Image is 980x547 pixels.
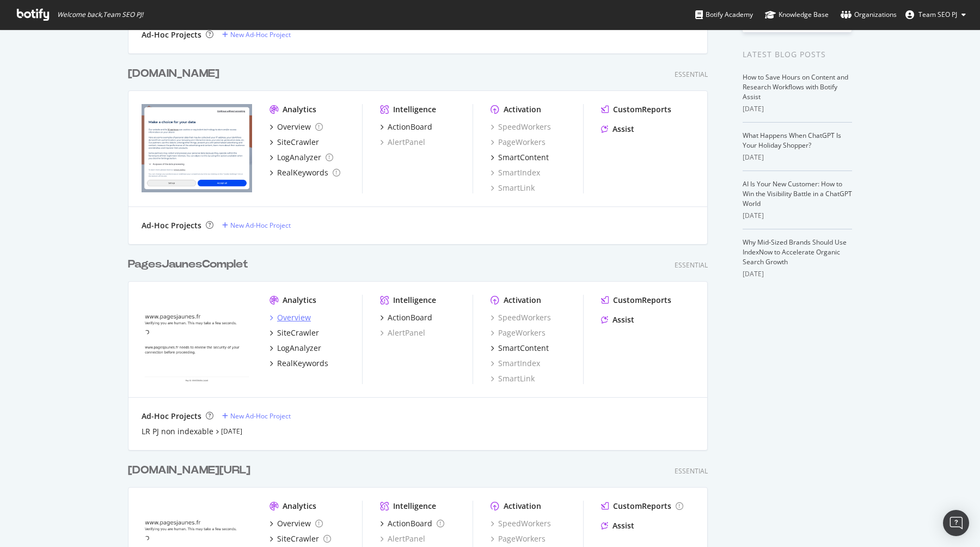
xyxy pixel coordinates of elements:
a: Overview [269,518,323,529]
div: ActionBoard [388,121,432,132]
a: New Ad-Hoc Project [222,30,291,39]
div: Activation [504,501,541,512]
a: New Ad-Hoc Project [222,411,291,421]
a: Overview [269,121,323,132]
a: What Happens When ChatGPT Is Your Holiday Shopper? [743,131,841,150]
div: Overview [277,518,311,529]
div: [DOMAIN_NAME] [128,66,219,82]
a: PagesJaunesComplet [128,257,253,272]
div: Assist [612,314,634,325]
div: Overview [277,312,311,323]
div: Essential [675,466,708,476]
img: www.pagesjaunes.fr [142,295,252,383]
div: PageWorkers [491,327,546,338]
div: Ad-Hoc Projects [142,29,201,40]
a: SmartContent [491,343,549,354]
div: Assist [612,520,634,531]
a: CustomReports [601,104,671,115]
div: Botify Academy [695,9,753,20]
a: SmartLink [491,373,535,384]
div: Activation [504,295,541,306]
div: Activation [504,104,541,115]
div: RealKeywords [277,167,328,178]
div: Analytics [283,104,316,115]
a: New Ad-Hoc Project [222,221,291,230]
div: [DATE] [743,269,852,279]
div: Assist [612,124,634,135]
div: SiteCrawler [277,533,319,544]
a: PageWorkers [491,137,546,148]
div: RealKeywords [277,358,328,369]
div: SiteCrawler [277,137,319,148]
a: SiteCrawler [269,327,319,338]
a: Overview [269,312,311,323]
a: SmartIndex [491,358,540,369]
a: [DOMAIN_NAME] [128,66,224,82]
a: SmartContent [491,152,549,163]
div: New Ad-Hoc Project [230,30,291,39]
a: SpeedWorkers [491,518,551,529]
a: [DATE] [221,427,242,436]
a: Why Mid-Sized Brands Should Use IndexNow to Accelerate Organic Search Growth [743,238,847,266]
div: CustomReports [613,295,671,306]
a: ActionBoard [380,121,432,132]
div: Latest Blog Posts [743,48,852,60]
a: CustomReports [601,295,671,306]
a: SpeedWorkers [491,312,551,323]
div: Intelligence [393,295,436,306]
a: AI Is Your New Customer: How to Win the Visibility Battle in a ChatGPT World [743,179,852,208]
a: SmartIndex [491,167,540,178]
img: www.ootravaux.fr [142,104,252,192]
div: CustomReports [613,104,671,115]
a: LR PJ non indexable [142,426,213,437]
a: ActionBoard [380,312,432,323]
div: New Ad-Hoc Project [230,411,291,421]
span: Team SEO PJ [918,10,957,19]
a: AlertPanel [380,327,425,338]
div: Ad-Hoc Projects [142,411,201,422]
div: Essential [675,70,708,79]
div: Knowledge Base [765,9,829,20]
div: New Ad-Hoc Project [230,221,291,230]
div: ActionBoard [388,312,432,323]
a: SmartLink [491,183,535,193]
a: Assist [601,124,634,135]
a: PageWorkers [491,533,546,544]
div: SmartContent [498,343,549,354]
a: [DOMAIN_NAME][URL] [128,463,255,478]
div: Organizations [841,9,897,20]
div: [DATE] [743,153,852,162]
div: Intelligence [393,501,436,512]
a: RealKeywords [269,358,328,369]
div: Overview [277,121,311,132]
a: SpeedWorkers [491,121,551,132]
div: SmartContent [498,152,549,163]
a: Assist [601,314,634,325]
span: Welcome back, Team SEO PJ ! [57,10,143,19]
div: Open Intercom Messenger [943,510,969,536]
a: Assist [601,520,634,531]
div: SiteCrawler [277,327,319,338]
a: CustomReports [601,501,683,512]
div: [DATE] [743,211,852,221]
div: LogAnalyzer [277,152,321,163]
a: AlertPanel [380,533,425,544]
div: Analytics [283,501,316,512]
a: SiteCrawler [269,137,319,148]
a: ActionBoard [380,518,444,529]
a: LogAnalyzer [269,343,321,354]
div: PagesJaunesComplet [128,257,248,272]
a: LogAnalyzer [269,152,333,163]
a: AlertPanel [380,137,425,148]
